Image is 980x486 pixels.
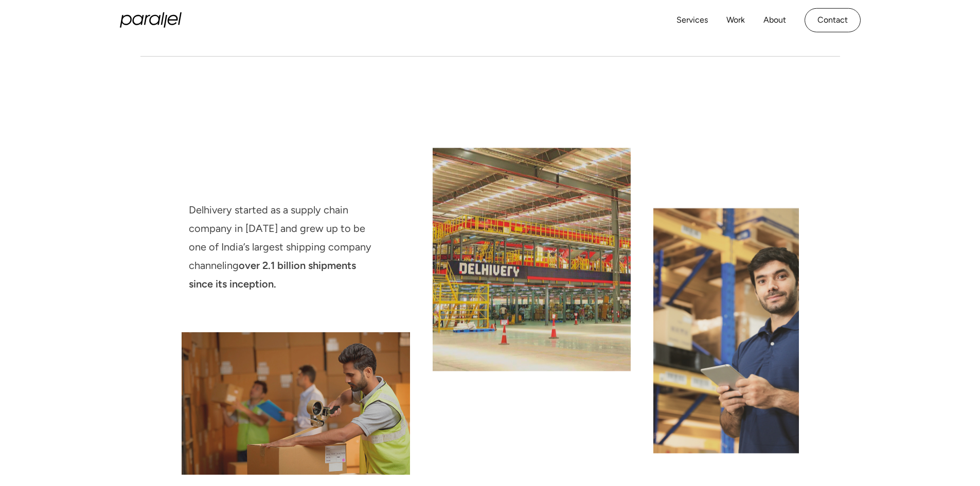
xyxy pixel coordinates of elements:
a: home [120,12,182,28]
a: Contact [805,8,861,32]
div: Delhivery started as a supply chain company in [DATE] and grew up to be one of India’s largest sh... [189,201,373,293]
a: Services [676,13,708,28]
span: over 2.1 billion shipments since its inception. [189,259,356,290]
a: Work [726,13,745,28]
a: About [763,13,786,28]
